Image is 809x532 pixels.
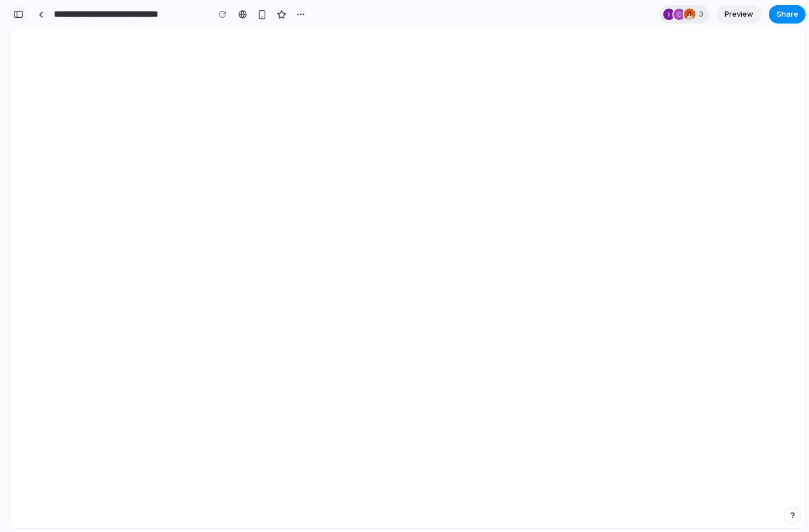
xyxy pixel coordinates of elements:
a: Preview [716,5,762,24]
span: Preview [725,9,753,20]
button: Share [769,5,806,24]
span: 3 [699,9,707,20]
span: Share [776,9,798,20]
div: 3 [660,5,709,24]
